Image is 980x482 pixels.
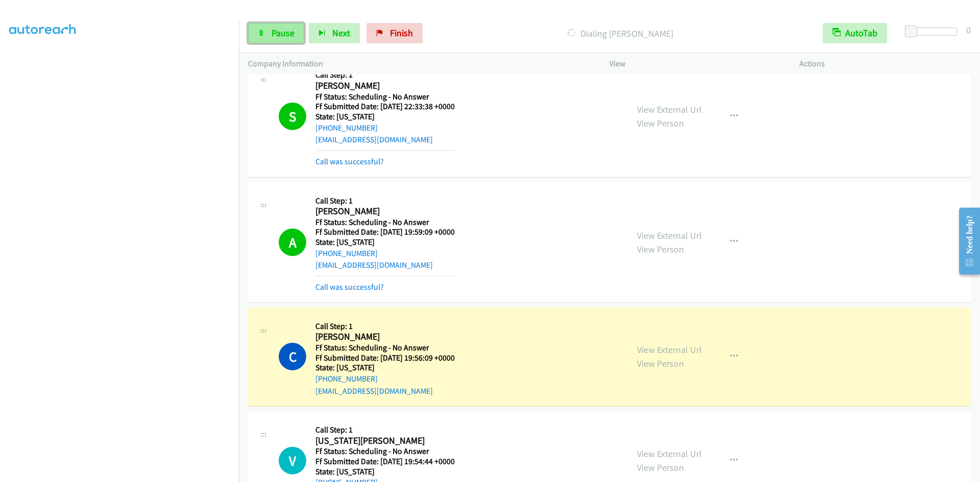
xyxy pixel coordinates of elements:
a: [PHONE_NUMBER] [315,248,378,258]
div: Delay between calls (in seconds) [910,28,957,36]
h1: V [279,447,306,474]
a: Call was successful? [315,282,384,292]
a: View Person [637,117,684,129]
a: Pause [248,23,304,43]
a: View Person [637,243,684,255]
button: Next [309,23,360,43]
a: View External Url [637,104,702,115]
a: [EMAIL_ADDRESS][DOMAIN_NAME] [315,135,433,144]
h5: State: [US_STATE] [315,363,455,373]
h5: Ff Status: Scheduling - No Answer [315,92,455,102]
h1: C [279,343,306,370]
p: View [609,58,781,70]
a: View Person [637,462,684,473]
p: Dialing [PERSON_NAME] [436,27,804,40]
h2: [PERSON_NAME] [315,331,455,343]
a: View External Url [637,230,702,241]
h5: Ff Submitted Date: [DATE] 19:54:44 +0000 [315,456,455,467]
a: [EMAIL_ADDRESS][DOMAIN_NAME] [315,260,433,270]
h1: S [279,103,306,130]
h2: [US_STATE][PERSON_NAME] [315,435,455,447]
a: View Person [637,358,684,369]
span: Finish [390,27,413,39]
p: Actions [799,58,971,70]
h5: Ff Submitted Date: [DATE] 22:33:38 +0000 [315,102,455,112]
h2: [PERSON_NAME] [315,206,455,217]
a: [PHONE_NUMBER] [315,374,378,384]
h5: Call Step: 1 [315,196,455,206]
h5: Call Step: 1 [315,321,455,332]
h5: Call Step: 1 [315,70,455,80]
span: Pause [272,27,295,39]
h5: Ff Status: Scheduling - No Answer [315,217,455,227]
h5: State: [US_STATE] [315,467,455,477]
h5: Call Step: 1 [315,425,455,435]
a: Finish [366,23,423,43]
span: Next [332,27,350,39]
h1: A [279,229,306,256]
button: AutoTab [823,23,887,43]
h5: State: [US_STATE] [315,237,455,247]
iframe: Resource Center [950,200,980,282]
a: View External Url [637,344,702,356]
h5: Ff Status: Scheduling - No Answer [315,343,455,353]
a: View External Url [637,448,702,460]
a: [EMAIL_ADDRESS][DOMAIN_NAME] [315,386,433,396]
p: Company Information [248,58,591,70]
h5: Ff Status: Scheduling - No Answer [315,446,455,456]
a: Call was successful? [315,157,384,166]
a: [PHONE_NUMBER] [315,123,378,133]
div: 0 [966,23,971,37]
h5: Ff Submitted Date: [DATE] 19:59:09 +0000 [315,227,455,237]
h5: Ff Submitted Date: [DATE] 19:56:09 +0000 [315,353,455,363]
div: The call is yet to be attempted [279,447,306,474]
h5: State: [US_STATE] [315,112,455,122]
h2: [PERSON_NAME] [315,80,455,92]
